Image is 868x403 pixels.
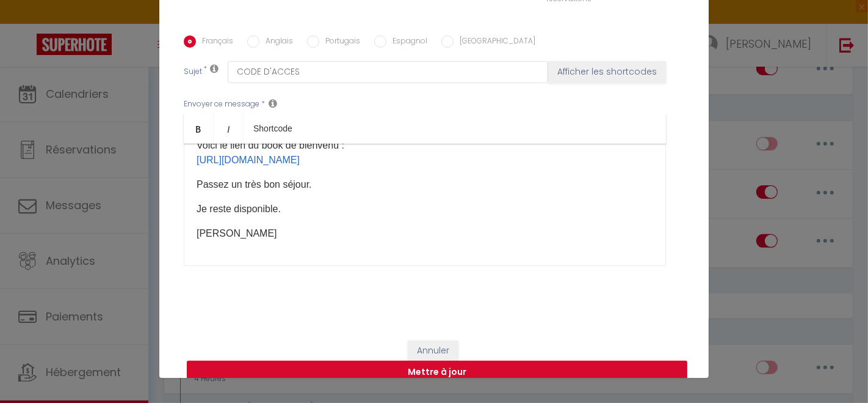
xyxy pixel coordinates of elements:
[259,35,293,49] label: Anglais
[184,66,202,79] label: Sujet
[197,177,653,192] p: Passez un très bon séjour.
[197,138,653,168] p: Voici le lien du book de bienvenu : ​
[197,202,653,216] p: Je reste disponible.
[319,35,360,49] label: Portugais
[386,35,427,49] label: Espagnol
[210,64,219,73] i: Subject
[269,98,277,108] i: Message
[408,341,458,361] button: Annuler
[548,61,666,83] button: Afficher les shortcodes
[184,114,214,143] a: Bold
[244,114,302,143] a: Shortcode
[184,98,259,110] label: Envoyer ce message
[454,35,535,49] label: [GEOGRAPHIC_DATA]
[197,155,300,165] a: [URL][DOMAIN_NAME]
[197,226,653,241] p: [PERSON_NAME]
[187,361,687,384] button: Mettre à jour
[214,114,244,143] a: Italic
[196,35,233,49] label: Français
